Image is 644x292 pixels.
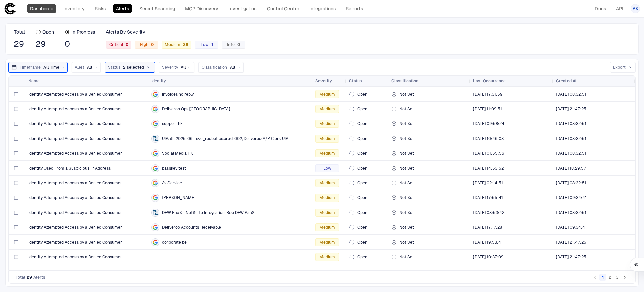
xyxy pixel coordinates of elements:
span: Open [357,151,367,156]
span: Total [16,275,25,280]
span: Deliveroo Accounts Receivable [162,225,221,230]
span: Alerts By Severity [106,29,145,35]
span: Medium [165,42,188,47]
span: [DATE] 09:58:24 [473,121,504,126]
a: Inventory [60,4,88,13]
div: 26/04/2025 18:53:41 (GMT+00:00 UTC) [473,240,503,245]
span: [DATE] 09:34:41 [556,195,587,200]
span: Info [227,42,240,47]
span: Critical [109,42,128,47]
span: Open [357,210,367,215]
span: 29 [36,39,54,49]
span: Open [357,195,367,200]
span: Severity [315,78,332,84]
span: [DATE] 10:37:09 [473,254,503,260]
span: 29 [27,275,32,280]
span: Medium [319,195,335,200]
span: Identity Attempted Access by a Denied Consumer [28,254,122,260]
span: Identity Attempted Access by a Denied Consumer [28,121,122,126]
div: 12/06/2025 07:53:42 (GMT+00:00 UTC) [473,210,504,215]
span: support hk [162,121,183,126]
span: Identity Attempted Access by a Denied Consumer [28,225,122,230]
a: Alerts [113,4,132,13]
span: Medium [319,106,335,112]
span: [DATE] 19:53:41 [473,240,503,245]
a: Reports [343,4,366,13]
button: AS [631,4,640,13]
span: [DATE] 17:31:59 [473,92,502,97]
span: passkey test [162,166,186,171]
span: Created At [556,78,577,84]
a: Secret Scanning [136,4,178,13]
div: 21/04/2025 10:09:51 (GMT+00:00 UTC) [473,106,502,112]
div: Not Set [391,102,468,116]
span: [DATE] 17:17:28 [473,225,502,230]
div: Not Set [391,221,468,234]
span: Identity Used From a Suspicious IP Address [28,166,111,171]
span: [DATE] 17:55:41 [473,195,503,200]
a: Dashboard [27,4,56,13]
div: Not Set [391,147,468,160]
span: High [140,42,154,47]
span: Identity Attempted Access by a Denied Consumer [28,210,122,215]
nav: pagination navigation [591,273,628,281]
span: Social Media HK [162,151,193,156]
span: Open [357,92,367,97]
span: [DATE] 08:32:51 [556,180,586,186]
span: Identity Attempted Access by a Denied Consumer [28,106,122,112]
span: Status [349,78,362,84]
div: 06/03/2025 17:17:28 (GMT+00:00 UTC) [473,225,502,230]
span: Identity Attempted Access by a Denied Consumer [28,92,122,97]
button: Go to page 3 [614,274,621,281]
div: 25/08/2025 07:32:51 (GMT+00:00 UTC) [556,180,586,186]
span: Medium [319,92,335,97]
div: 26/08/2025 08:34:41 (GMT+00:00 UTC) [556,195,587,200]
div: 26/08/2025 08:34:41 (GMT+00:00 UTC) [556,225,587,230]
span: Deliveroo Ops [GEOGRAPHIC_DATA] [162,106,230,112]
span: Medium [319,151,335,156]
span: [DATE] 08:53:42 [473,210,504,215]
span: All [230,65,235,70]
span: [DATE] 08:32:51 [556,210,586,215]
span: Av Service [162,180,182,186]
div: 0 [235,42,240,47]
div: 25/08/2025 07:32:51 (GMT+00:00 UTC) [556,136,586,141]
span: Medium [319,254,335,260]
span: Medium [319,136,335,141]
div: Not Set [391,132,468,145]
span: Total [14,29,25,35]
span: All [181,65,186,70]
span: Alert [75,65,84,70]
a: Investigation [225,4,260,13]
span: Open [357,180,367,186]
span: [DATE] 11:09:51 [473,106,502,112]
div: 24/02/2025 01:55:56 (GMT+00:00 UTC) [473,151,504,156]
span: Classification [202,65,227,70]
span: Identity Attempted Access by a Denied Consumer [28,195,122,200]
span: Identity Attempted Access by a Denied Consumer [28,136,122,141]
span: Open [357,106,367,112]
div: Not Set [391,87,468,101]
span: 29 [14,39,25,49]
span: Alerts [33,275,45,280]
span: corporate be [162,240,187,245]
span: AS [633,6,638,11]
span: [DATE] 08:32:51 [556,151,586,156]
div: 23/02/2025 17:31:59 (GMT+00:00 UTC) [473,92,502,97]
span: [DATE] 18:29:57 [556,166,586,171]
div: Not Set [391,191,468,205]
div: Not Set [391,161,468,175]
span: [PERSON_NAME] [162,195,195,200]
span: Low [323,166,331,171]
span: [DATE] 02:14:51 [473,180,503,186]
span: Identity [151,78,166,84]
div: 08/09/2025 20:47:25 (GMT+00:00 UTC) [556,240,586,245]
span: Severity [162,65,178,70]
div: 17/07/2025 13:53:52 (GMT+00:00 UTC) [473,166,504,171]
span: All Time [43,65,59,70]
span: Last Occurrence [473,78,506,84]
span: 2 selected [123,65,144,70]
span: DFW PaaS - NetSuite Integration, Roo DFW PaaS [162,210,255,215]
span: Open [357,136,367,141]
a: Risks [92,4,109,13]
